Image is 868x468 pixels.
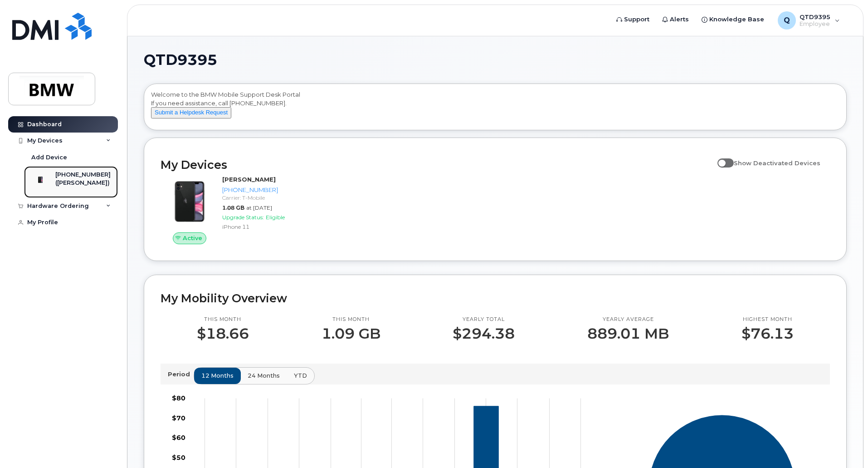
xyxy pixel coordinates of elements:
[183,234,202,242] span: Active
[322,316,380,323] p: This month
[172,394,185,402] tspan: $80
[161,175,320,244] a: Active[PERSON_NAME][PHONE_NUMBER]Carrier: T-Mobile1.08 GBat [DATE]Upgrade Status:EligibleiPhone 11
[222,176,276,183] strong: [PERSON_NAME]
[151,108,231,116] a: Submit a Helpdesk Request
[168,180,211,223] img: iPhone_11.jpg
[222,223,316,231] div: iPhone 11
[734,159,820,167] span: Show Deactivated Devices
[248,371,280,380] span: 24 months
[197,316,249,323] p: This month
[587,325,669,342] p: 889.01 MB
[741,325,794,342] p: $76.13
[172,453,185,461] tspan: $50
[151,107,231,118] button: Submit a Helpdesk Request
[587,316,669,323] p: Yearly average
[222,186,316,194] div: [PHONE_NUMBER]
[322,325,380,342] p: 1.09 GB
[161,291,830,305] h2: My Mobility Overview
[144,53,217,67] span: QTD9395
[453,316,515,323] p: Yearly total
[168,370,194,379] p: Period
[222,204,244,211] span: 1.08 GB
[197,325,249,342] p: $18.66
[222,214,264,221] span: Upgrade Status:
[453,325,515,342] p: $294.38
[172,434,185,442] tspan: $60
[266,214,285,221] span: Eligible
[172,414,185,422] tspan: $70
[222,194,316,202] div: Carrier: T-Mobile
[741,316,794,323] p: Highest month
[829,429,861,461] iframe: Messenger Launcher
[161,158,713,172] h2: My Devices
[294,371,307,380] span: YTD
[717,154,725,162] input: Show Deactivated Devices
[246,204,272,211] span: at [DATE]
[151,90,839,127] div: Welcome to the BMW Mobile Support Desk Portal If you need assistance, call [PHONE_NUMBER].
